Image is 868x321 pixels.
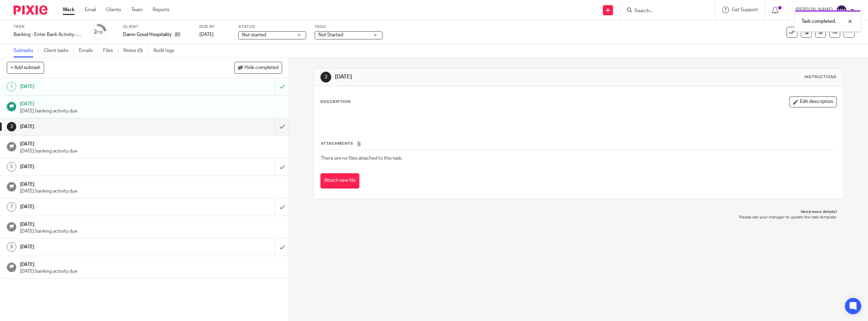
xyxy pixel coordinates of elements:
[153,6,170,13] a: Reports
[14,5,47,15] img: Pixie
[199,24,230,30] label: Due by
[20,228,282,235] p: [DATE] banking activity due
[315,24,382,30] label: Tags
[7,242,16,252] div: 9
[242,33,266,37] span: Not started
[20,202,185,212] h1: [DATE]
[79,44,98,57] a: Emails
[20,242,185,252] h1: [DATE]
[20,219,282,228] h1: [DATE]
[7,62,44,73] button: + Add subtask
[94,28,103,36] div: 2
[85,6,96,13] a: Email
[335,73,593,81] h1: [DATE]
[20,260,282,268] h1: [DATE]
[153,44,179,57] a: Audit logs
[131,6,142,13] a: Team
[103,44,118,57] a: Files
[244,65,278,71] span: Hide completed
[802,18,836,25] p: Task completed.
[320,215,837,220] p: Please ask your manager to update the task template.
[20,139,282,147] h1: [DATE]
[318,33,343,37] span: Not Started
[20,162,185,172] h1: [DATE]
[123,31,172,38] p: Damn Good Hospitality
[20,108,282,114] p: [DATE] banking activity due
[106,6,121,13] a: Clients
[320,209,837,215] p: Need more details?
[789,96,837,107] button: Edit description
[320,72,331,83] div: 3
[199,32,214,37] span: [DATE]
[836,5,847,16] img: svg%3E
[14,31,81,38] div: Banking - Enter Bank Activity - week 42
[97,31,103,34] small: /10
[123,44,148,57] a: Notes (0)
[320,173,359,189] button: Attach new file
[63,6,75,13] a: Work
[804,74,837,80] div: Instructions
[20,99,282,107] h1: [DATE]
[20,179,282,188] h1: [DATE]
[20,122,185,132] h1: [DATE]
[7,202,16,212] div: 7
[14,44,39,57] a: Subtasks
[123,24,191,30] label: Client
[321,142,353,145] span: Attachments
[7,82,16,91] div: 1
[321,156,402,161] span: There are no files attached to this task.
[320,99,351,105] p: Description
[20,268,282,275] p: [DATE] banking activity due
[20,188,282,195] p: [DATE] banking activity due
[7,122,16,131] div: 3
[44,44,74,57] a: Client tasks
[234,62,282,73] button: Hide completed
[20,82,185,92] h1: [DATE]
[7,162,16,172] div: 5
[20,148,282,155] p: [DATE] banking activity due
[238,24,306,30] label: Status
[14,24,81,30] label: Task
